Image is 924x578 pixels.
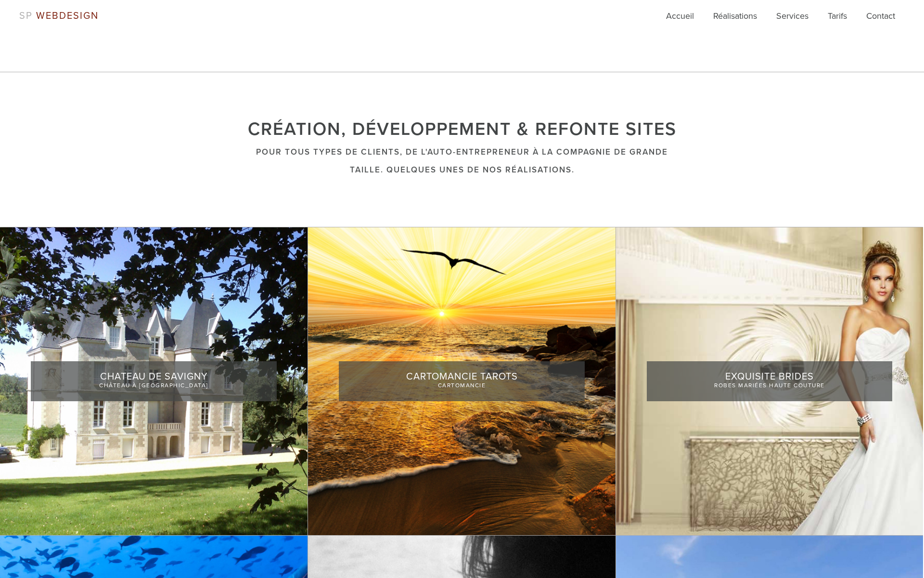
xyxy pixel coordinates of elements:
a: Contact [866,10,895,29]
a: SP WEBDESIGN [19,10,99,22]
span: SP [19,10,33,22]
a: Services [776,10,808,29]
a: Accueil [666,10,694,29]
a: Tarifs [828,10,847,29]
a: Réalisations [713,10,757,29]
span: WEBDESIGN [36,10,99,22]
